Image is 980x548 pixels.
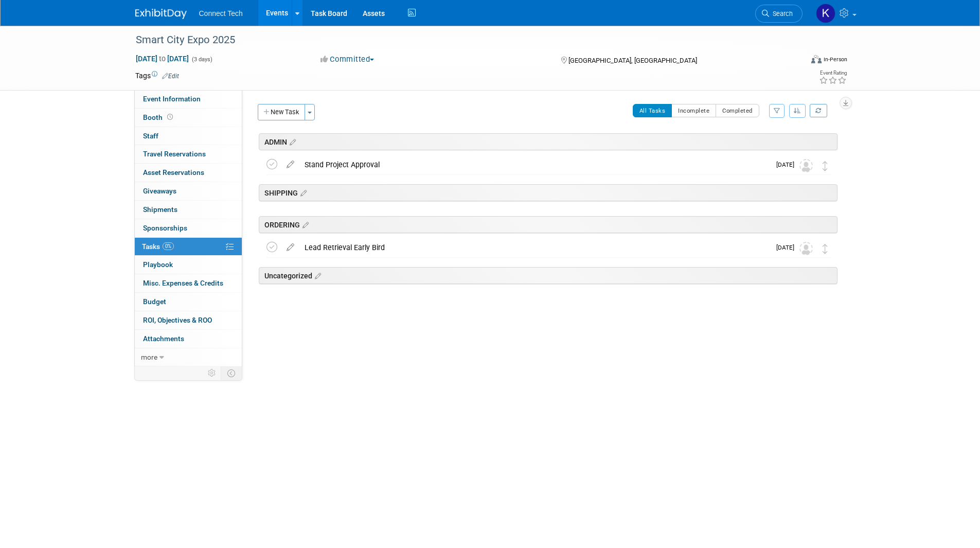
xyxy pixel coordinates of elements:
[135,54,189,63] span: [DATE] [DATE]
[135,330,242,348] a: Attachments
[143,95,201,103] span: Event Information
[823,244,828,254] i: Move task
[165,113,175,121] span: Booth not reserved yet
[142,242,174,251] span: Tasks
[312,270,321,280] a: Edit sections
[221,366,242,380] td: Toggle Event Tabs
[259,216,838,233] div: ORDERING
[769,10,793,17] span: Search
[135,9,187,19] img: ExhibitDay
[203,366,221,380] td: Personalize Event Tab Strip
[135,145,242,163] a: Travel Reservations
[742,54,848,69] div: Event Format
[568,57,697,64] span: [GEOGRAPHIC_DATA], [GEOGRAPHIC_DATA]
[162,73,179,80] a: Edit
[199,9,243,17] span: Connect Tech
[135,109,242,127] a: Booth
[799,242,813,255] img: Unassigned
[135,182,242,200] a: Giveaways
[135,90,242,108] a: Event Information
[300,219,309,229] a: Edit sections
[633,104,672,117] button: All Tasks
[143,150,206,158] span: Travel Reservations
[135,238,242,256] a: Tasks0%
[135,311,242,329] a: ROI, Objectives & ROO
[163,242,174,250] span: 0%
[143,205,177,214] span: Shipments
[135,127,242,145] a: Staff
[143,224,187,232] span: Sponsorships
[281,243,299,252] a: edit
[823,161,828,171] i: Move task
[299,156,770,173] div: Stand Project Approval
[135,219,242,237] a: Sponsorships
[816,4,835,23] img: Kara Price
[143,187,176,195] span: Giveaways
[819,70,847,76] div: Event Rating
[143,297,166,306] span: Budget
[135,164,242,182] a: Asset Reservations
[157,55,167,63] span: to
[755,5,803,23] a: Search
[299,239,770,256] div: Lead Retrieval Early Bird
[298,187,307,198] a: Edit sections
[143,334,184,343] span: Attachments
[716,104,759,117] button: Completed
[135,293,242,311] a: Budget
[823,56,847,63] div: In-Person
[287,136,296,147] a: Edit sections
[143,132,158,140] span: Staff
[143,279,223,287] span: Misc. Expenses & Credits
[135,256,242,274] a: Playbook
[259,133,838,150] div: ADMIN
[191,56,212,63] span: (3 days)
[810,104,827,117] a: Refresh
[776,161,799,168] span: [DATE]
[135,70,179,81] td: Tags
[258,104,305,120] button: New Task
[143,316,212,324] span: ROI, Objectives & ROO
[141,353,157,361] span: more
[317,54,378,65] button: Committed
[143,260,173,269] span: Playbook
[259,267,838,284] div: Uncategorized
[143,113,175,121] span: Booth
[811,55,822,63] img: Format-Inperson.png
[776,244,799,251] span: [DATE]
[135,274,242,292] a: Misc. Expenses & Credits
[281,160,299,169] a: edit
[135,201,242,219] a: Shipments
[135,348,242,366] a: more
[143,168,204,176] span: Asset Reservations
[799,159,813,172] img: Unassigned
[132,31,787,49] div: Smart City Expo 2025
[671,104,716,117] button: Incomplete
[259,184,838,201] div: SHIPPING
